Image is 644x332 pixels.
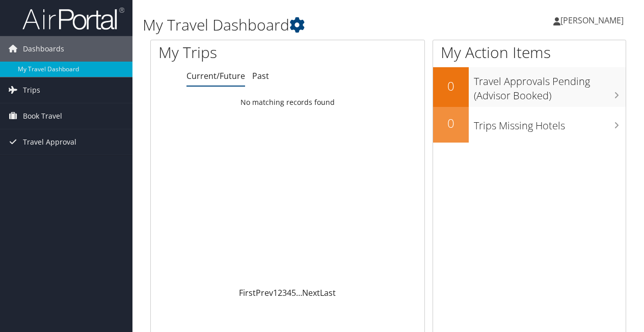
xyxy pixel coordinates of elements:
[143,14,470,36] h1: My Travel Dashboard
[291,287,296,298] a: 5
[23,129,76,155] span: Travel Approval
[273,287,278,298] a: 1
[282,287,287,298] a: 3
[252,70,269,81] a: Past
[186,70,245,81] a: Current/Future
[433,67,626,106] a: 0Travel Approvals Pending (Advisor Booked)
[23,103,62,129] span: Book Travel
[433,77,469,95] h2: 0
[22,7,124,31] img: airportal-logo.png
[474,69,626,103] h3: Travel Approvals Pending (Advisor Booked)
[474,114,626,133] h3: Trips Missing Hotels
[239,287,256,298] a: First
[433,115,469,132] h2: 0
[433,107,626,143] a: 0Trips Missing Hotels
[158,42,303,63] h1: My Trips
[23,36,64,62] span: Dashboards
[151,93,424,112] td: No matching records found
[302,287,320,298] a: Next
[256,287,273,298] a: Prev
[287,287,291,298] a: 4
[296,287,302,298] span: …
[433,42,626,63] h1: My Action Items
[278,287,282,298] a: 2
[553,5,634,36] a: [PERSON_NAME]
[23,77,40,103] span: Trips
[320,287,336,298] a: Last
[560,15,624,26] span: [PERSON_NAME]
